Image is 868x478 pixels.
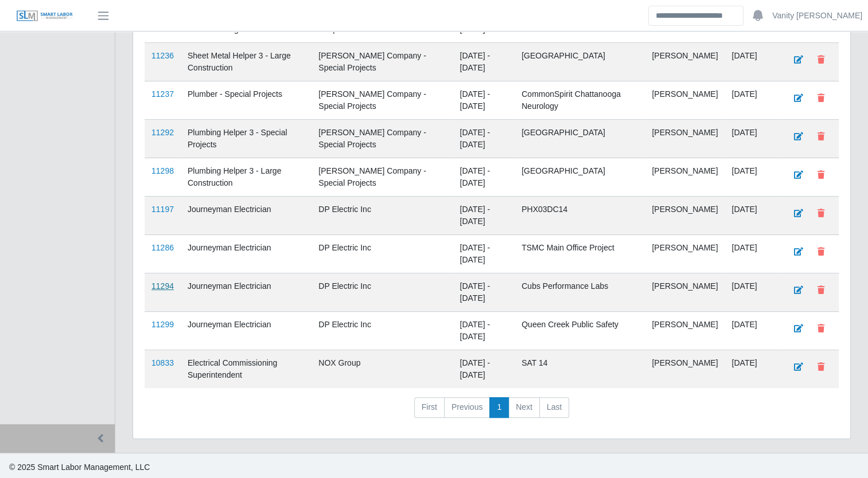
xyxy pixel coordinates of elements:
td: [PERSON_NAME] [645,120,725,158]
nav: pagination [145,397,839,427]
td: Journeyman Electrician [181,273,312,312]
a: 11286 [151,243,174,252]
td: [PERSON_NAME] [645,235,725,273]
td: [DATE] - [DATE] [453,197,515,235]
td: DP Electric Inc [312,235,453,273]
a: 11236 [151,51,174,60]
td: [DATE] [725,197,780,235]
td: [DATE] - [DATE] [453,235,515,273]
td: [DATE] [725,312,780,350]
td: [PERSON_NAME] [645,158,725,197]
a: 1 [489,397,509,418]
td: Electrical Commissioning Superintendent [181,350,312,389]
td: DP Electric Inc [312,312,453,350]
td: [DATE] - [DATE] [453,273,515,312]
td: [DATE] [725,43,780,81]
td: Plumbing Helper 3 - Special Projects [181,120,312,158]
td: [PERSON_NAME] [645,43,725,81]
td: [DATE] [725,273,780,312]
td: [GEOGRAPHIC_DATA] [515,158,645,197]
td: NOX Group [312,350,453,389]
td: [DATE] - [DATE] [453,312,515,350]
a: 11237 [151,89,174,99]
td: [DATE] [725,235,780,273]
span: © 2025 Smart Labor Management, LLC [9,463,150,472]
td: [PERSON_NAME] Company - Special Projects [312,43,453,81]
td: Plumber - Special Projects [181,81,312,120]
td: [PERSON_NAME] [645,81,725,120]
td: [DATE] - [DATE] [453,43,515,81]
td: [DATE] [725,158,780,197]
td: Journeyman Electrician [181,235,312,273]
td: [PERSON_NAME] [645,197,725,235]
td: [PERSON_NAME] [645,312,725,350]
td: [PERSON_NAME] Company - Special Projects [312,120,453,158]
td: Cubs Performance Labs [515,273,645,312]
td: [DATE] [725,350,780,389]
a: 11299 [151,320,174,329]
a: 10833 [151,358,174,367]
td: [PERSON_NAME] Company - Special Projects [312,81,453,120]
td: [PERSON_NAME] Company - Special Projects [312,158,453,197]
td: [PERSON_NAME] [645,350,725,389]
td: [DATE] - [DATE] [453,120,515,158]
a: 11197 [151,205,174,214]
td: [DATE] - [DATE] [453,158,515,197]
input: Search [648,6,744,26]
td: DP Electric Inc [312,273,453,312]
a: 11292 [151,128,174,137]
td: Queen Creek Public Safety [515,312,645,350]
img: SLM Logo [16,10,73,22]
td: CommonSpirit Chattanooga Neurology [515,81,645,120]
td: DP Electric Inc [312,197,453,235]
td: [DATE] - [DATE] [453,81,515,120]
td: [GEOGRAPHIC_DATA] [515,120,645,158]
td: Journeyman Electrician [181,312,312,350]
td: [GEOGRAPHIC_DATA] [515,43,645,81]
td: SAT 14 [515,350,645,389]
td: Sheet Metal Helper 3 - Large Construction [181,43,312,81]
td: [DATE] [725,120,780,158]
a: 11298 [151,166,174,175]
td: PHX03DC14 [515,197,645,235]
td: [DATE] [725,81,780,120]
td: [PERSON_NAME] [645,273,725,312]
td: Plumbing Helper 3 - Large Construction [181,158,312,197]
a: 11294 [151,281,174,291]
td: Journeyman Electrician [181,197,312,235]
td: [DATE] - [DATE] [453,350,515,389]
td: TSMC Main Office Project [515,235,645,273]
a: Vanity [PERSON_NAME] [772,10,862,22]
